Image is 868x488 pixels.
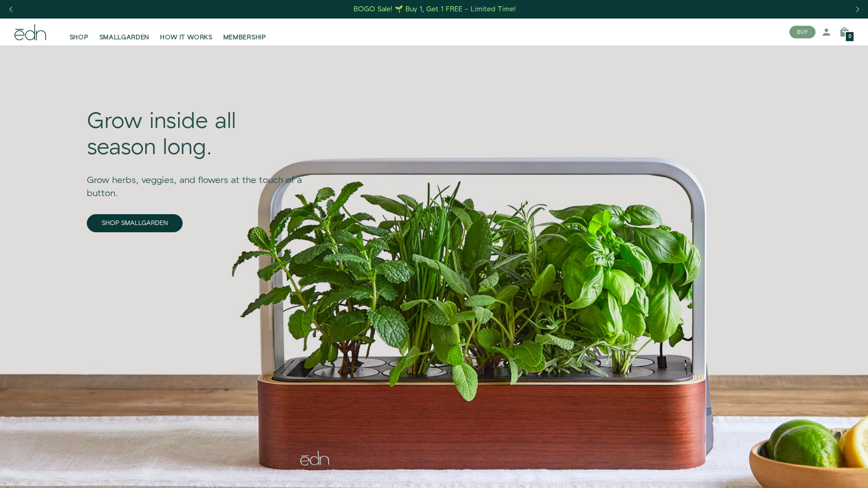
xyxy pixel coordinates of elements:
a: MEMBERSHIP [218,22,272,42]
a: HOW IT WORKS [155,22,217,42]
button: BUY [789,26,816,38]
a: BOGO Sale! 🌱 Buy 1, Get 1 FREE – Limited Time! [353,2,517,16]
div: Grow herbs, veggies, and flowers at the touch of a button. [87,161,306,200]
span: 0 [849,34,851,39]
div: BOGO Sale! 🌱 Buy 1, Get 1 FREE – Limited Time! [354,5,516,14]
a: SMALLGARDEN [94,22,155,42]
span: HOW IT WORKS [160,33,212,42]
a: SHOP [64,22,94,42]
span: SMALLGARDEN [99,33,150,42]
a: SHOP SMALLGARDEN [87,214,183,232]
span: SHOP [70,33,89,42]
div: Grow inside all season long. [87,109,306,161]
span: MEMBERSHIP [223,33,266,42]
